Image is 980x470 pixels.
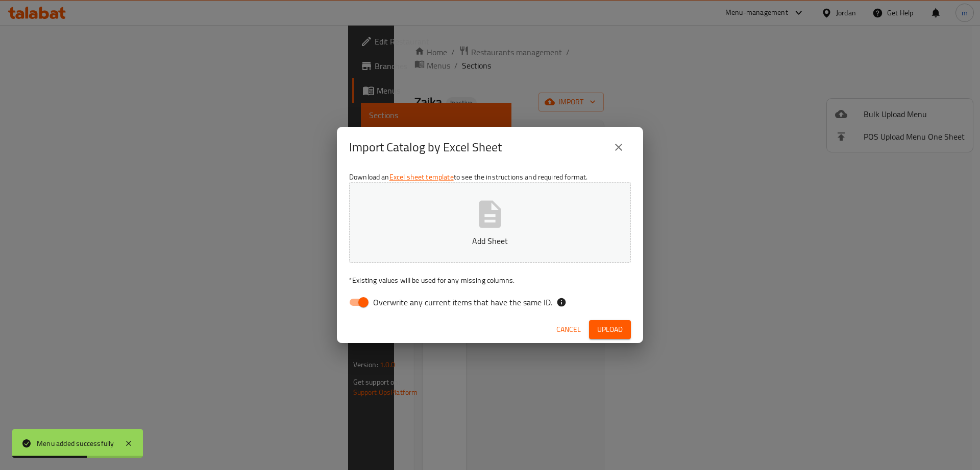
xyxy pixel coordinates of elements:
[552,320,585,339] button: Cancel
[349,139,502,155] h2: Import Catalog by Excel Sheet
[606,135,631,160] button: close
[556,297,567,307] svg: If the overwrite option isn't selected, then the items that match an existing ID will be ignored ...
[349,182,631,263] button: Add Sheet
[597,323,623,336] span: Upload
[589,320,631,339] button: Upload
[389,170,454,184] a: Excel sheet template
[365,235,615,247] p: Add Sheet
[556,323,581,336] span: Cancel
[337,168,643,316] div: Download an to see the instructions and required format.
[373,296,552,308] span: Overwrite any current items that have the same ID.
[349,275,631,285] p: Existing values will be used for any missing columns.
[37,438,114,449] div: Menu added successfully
